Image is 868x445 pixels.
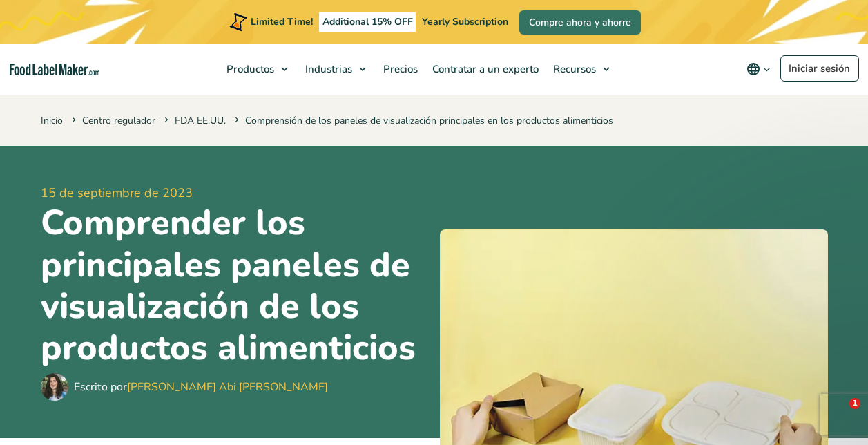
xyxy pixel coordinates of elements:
[428,62,540,76] span: Contratar a un experto
[549,62,597,76] span: Recursos
[41,373,68,401] img: Maria Abi Hanna - Etiquetadora de alimentos
[546,44,617,94] a: Recursos
[379,62,419,76] span: Precios
[127,379,328,395] a: [PERSON_NAME] Abi [PERSON_NAME]
[41,202,429,369] h1: Comprender los principales paneles de visualización de los productos alimenticios
[821,398,854,431] iframe: Intercom live chat
[425,44,543,94] a: Contratar a un experto
[519,10,641,35] a: Compre ahora y ahorre
[74,379,328,395] div: Escrito por
[849,398,860,409] span: 1
[222,62,276,76] span: Productos
[175,114,226,127] a: FDA EE.UU.
[298,44,373,94] a: Industrias
[251,15,313,28] span: Limited Time!
[41,184,429,202] span: 15 de septiembre de 2023
[82,114,155,127] a: Centro regulador
[41,114,63,127] a: Inicio
[319,12,416,32] span: Additional 15% OFF
[376,44,422,94] a: Precios
[301,62,354,76] span: Industrias
[422,15,508,28] span: Yearly Subscription
[780,55,859,82] a: Iniciar sesión
[220,44,295,94] a: Productos
[232,114,613,127] span: Comprensión de los paneles de visualización principales en los productos alimenticios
